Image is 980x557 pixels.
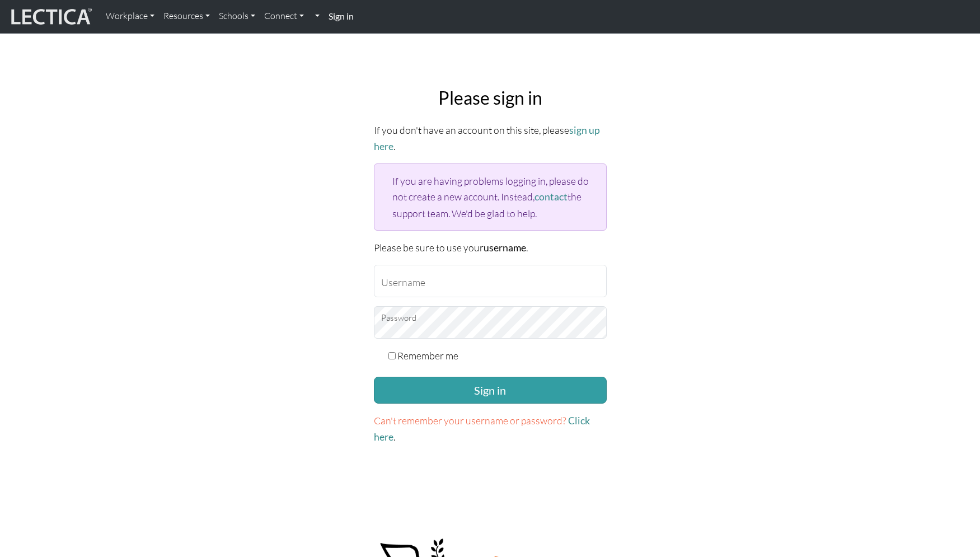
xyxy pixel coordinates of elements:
[484,242,526,254] strong: username
[374,87,607,109] h2: Please sign in
[214,4,260,28] a: Schools
[101,4,159,28] a: Workplace
[534,191,568,203] a: contact
[374,413,607,445] p: .
[374,122,607,155] p: If you don't have an account on this site, please .
[397,348,458,363] label: Remember me
[329,11,354,21] strong: Sign in
[374,163,607,230] div: If you are having problems logging in, please do not create a new account. Instead, the support t...
[159,4,214,28] a: Resources
[374,414,566,427] span: Can't remember your username or password?
[374,265,607,297] input: Username
[374,240,607,256] p: Please be sure to use your .
[324,4,358,29] a: Sign in
[260,4,308,28] a: Connect
[374,377,607,404] button: Sign in
[8,6,92,27] img: lecticalive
